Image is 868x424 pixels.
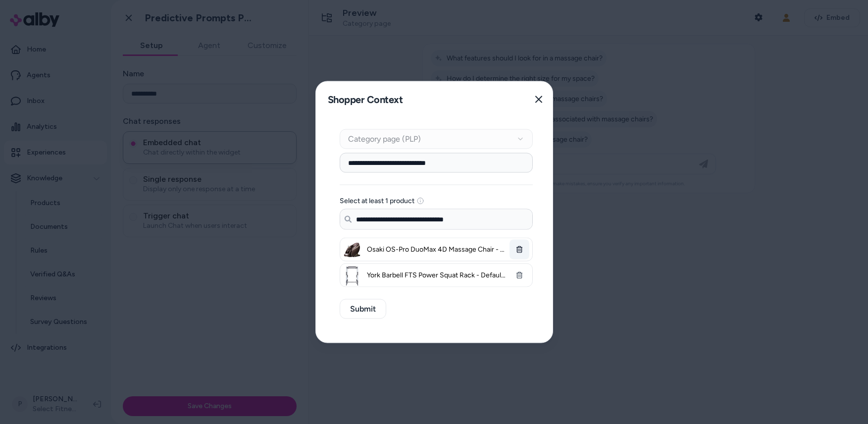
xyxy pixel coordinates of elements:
[324,89,403,109] h2: Shopper Context
[342,240,362,260] img: Osaki OS-Pro DuoMax 4D Massage Chair - Brown / Curbside - Free
[367,245,506,255] span: Osaki OS-Pro DuoMax 4D Massage Chair - Brown / Curbside - Free
[340,198,414,205] label: Select at least 1 product
[342,266,362,286] img: York Barbell FTS Power Squat Rack - Default Title
[367,270,506,280] span: York Barbell FTS Power Squat Rack - Default Title
[340,299,386,319] button: Submit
